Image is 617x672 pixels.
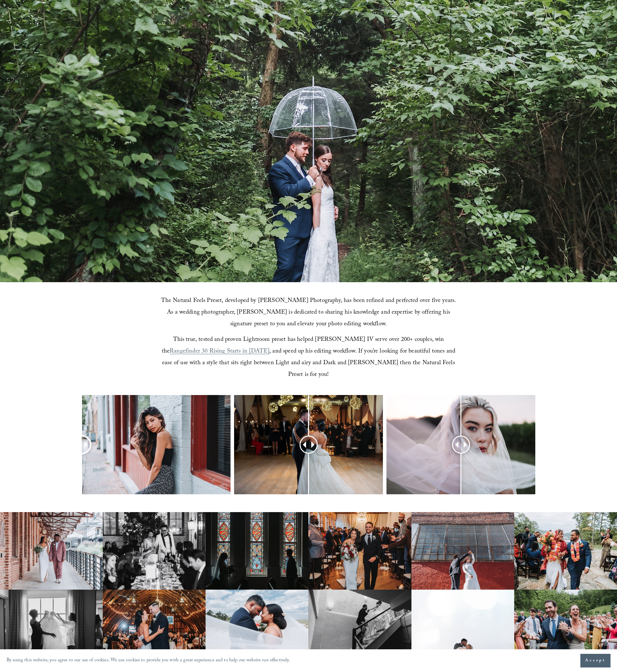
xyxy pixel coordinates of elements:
[6,656,290,666] p: By using this website, you agree to our use of cookies. We use cookies to provide you with a grea...
[514,512,617,590] img: Breathtaking mountain wedding venue in NC
[411,590,514,667] img: Intimate wedding portrait first kiss NC
[162,335,446,357] span: This true, tested and proven Lightroom preset has helped [PERSON_NAME] IV serve over 200+ couples...
[103,512,206,590] img: Best Raleigh wedding venue reception toast
[585,657,606,664] span: Accept
[308,512,411,590] img: Rustic Raleigh wedding venue couple down the aisle
[170,347,269,357] a: Rangefinder 30 Rising Starts in [DATE]
[411,512,514,590] img: Raleigh wedding photographer couple dance
[161,296,458,330] span: The Natural Feels Preset, developed by [PERSON_NAME] Photography, has been refined and perfected ...
[206,590,308,667] img: Beautiful bride and groom portrait photography
[514,590,617,667] img: Happy newlywed celebration down the aisle
[162,347,457,380] span: , and speed up his editing workflow. If you’re looking for beautiful tones and ease of use with a...
[206,512,308,590] img: Elegant bride and groom first look photography
[580,654,611,667] button: Accept
[308,590,411,667] img: Candid wedding photographer in Raleigh
[103,590,206,667] img: Intimate wedding reception NC couple dance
